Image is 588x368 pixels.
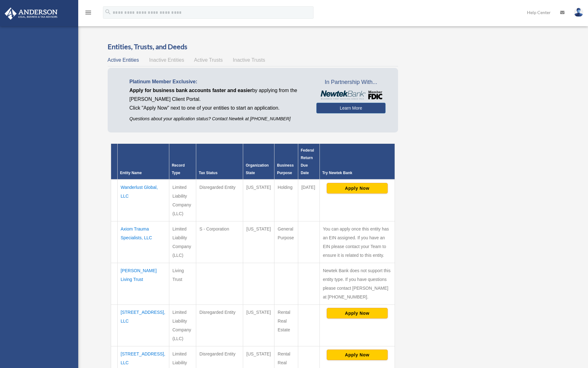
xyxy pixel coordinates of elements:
td: Wanderlust Global, LLC [117,179,169,221]
th: Tax Status [196,144,243,179]
th: Federal Return Due Date [298,144,320,179]
span: Inactive Trusts [233,57,265,63]
span: In Partnership With... [316,77,386,87]
span: Apply for business bank accounts faster and easier [130,88,252,93]
td: [US_STATE] [243,304,274,346]
th: Organization State [243,144,274,179]
td: [STREET_ADDRESS], LLC [117,304,169,346]
td: [US_STATE] [243,221,274,263]
td: Limited Liability Company (LLC) [169,304,196,346]
td: Limited Liability Company (LLC) [169,179,196,221]
img: User Pic [574,8,583,17]
i: menu [84,9,92,16]
td: Living Trust [169,263,196,304]
td: Axiom Trauma Specialists, LLC [117,221,169,263]
span: Active Trusts [194,57,223,63]
td: Disregarded Entity [196,179,243,221]
th: Record Type [169,144,196,179]
td: Disregarded Entity [196,304,243,346]
td: [DATE] [298,179,320,221]
h3: Entities, Trusts, and Deeds [108,42,398,52]
p: Platinum Member Exclusive: [130,77,307,86]
td: Holding [274,179,298,221]
button: Apply Now [327,350,388,360]
button: Apply Now [327,183,388,194]
a: menu [84,11,92,16]
div: Try Newtek Bank [322,169,392,177]
td: [PERSON_NAME] Living Trust [117,263,169,304]
td: [US_STATE] [243,179,274,221]
i: search [105,8,111,15]
th: Entity Name [117,144,169,179]
span: Inactive Entities [149,57,184,63]
span: Active Entities [108,57,139,63]
td: Rental Real Estate [274,304,298,346]
p: Click "Apply Now" next to one of your entities to start an application. [130,104,307,112]
th: Business Purpose [274,144,298,179]
img: NewtekBankLogoSM.png [320,91,382,100]
p: Questions about your application status? Contact Newtek at [PHONE_NUMBER] [130,115,307,123]
td: You can apply once this entity has an EIN assigned. If you have an EIN please contact your Team t... [320,221,395,263]
td: Limited Liability Company (LLC) [169,221,196,263]
p: by applying from the [PERSON_NAME] Client Portal. [130,86,307,104]
button: Apply Now [327,308,388,319]
td: S - Corporation [196,221,243,263]
a: Learn More [316,103,386,113]
td: Newtek Bank does not support this entity type. If you have questions please contact [PERSON_NAME]... [320,263,395,304]
td: General Purpose [274,221,298,263]
img: Anderson Advisors Platinum Portal [3,8,59,20]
